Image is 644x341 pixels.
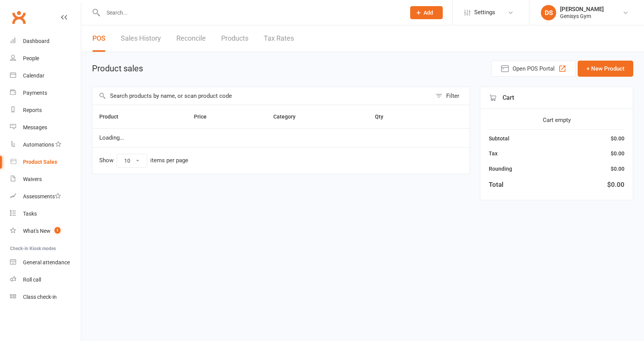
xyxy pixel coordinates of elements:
[489,134,509,143] div: Subtotal
[10,67,81,84] a: Calendar
[150,157,188,164] div: items per page
[474,4,495,21] span: Settings
[176,25,206,52] a: Reconcile
[121,25,161,52] a: Sales History
[23,211,37,217] div: Tasks
[432,87,470,105] button: Filter
[513,64,555,73] span: Open POS Portal
[10,254,81,271] a: General attendance kiosk mode
[23,55,39,61] div: People
[10,136,81,153] a: Automations
[23,277,41,283] div: Roll call
[101,7,400,18] input: Search...
[560,13,604,20] div: Genisys Gym
[10,153,81,171] a: Product Sales
[23,90,47,96] div: Payments
[92,128,470,147] td: Loading...
[99,154,188,168] div: Show
[611,149,624,158] div: $0.00
[10,84,81,102] a: Payments
[489,115,624,125] div: Cart empty
[10,119,81,136] a: Messages
[480,87,633,109] div: Cart
[92,25,105,52] a: POS
[23,107,42,113] div: Reports
[23,228,51,234] div: What's New
[491,61,576,77] button: Open POS Portal
[10,222,81,240] a: What's New1
[99,114,127,120] span: Product
[489,165,512,173] div: Rounding
[424,10,433,16] span: Add
[375,112,392,121] button: Qty
[264,25,294,52] a: Tax Rates
[560,6,604,13] div: [PERSON_NAME]
[10,271,81,288] a: Roll call
[10,102,81,119] a: Reports
[194,112,215,121] button: Price
[54,227,61,234] span: 1
[9,8,28,27] a: Clubworx
[541,5,556,20] div: DS
[10,50,81,67] a: People
[23,38,49,44] div: Dashboard
[23,142,54,148] div: Automations
[10,188,81,205] a: Assessments
[489,149,498,158] div: Tax
[221,25,248,52] a: Products
[10,205,81,222] a: Tasks
[92,64,143,73] h1: Product sales
[611,134,624,143] div: $0.00
[607,180,624,190] div: $0.00
[23,294,57,300] div: Class check-in
[578,61,633,77] button: + New Product
[92,87,432,105] input: Search products by name, or scan product code
[194,114,215,120] span: Price
[10,33,81,50] a: Dashboard
[410,6,443,19] button: Add
[10,171,81,188] a: Waivers
[23,259,70,265] div: General attendance
[10,288,81,306] a: Class kiosk mode
[375,114,392,120] span: Qty
[99,112,127,121] button: Product
[446,91,459,100] div: Filter
[23,72,44,79] div: Calendar
[23,124,47,130] div: Messages
[489,180,503,190] div: Total
[23,193,61,199] div: Assessments
[273,112,304,121] button: Category
[23,159,57,165] div: Product Sales
[23,176,42,182] div: Waivers
[273,114,304,120] span: Category
[611,165,624,173] div: $0.00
